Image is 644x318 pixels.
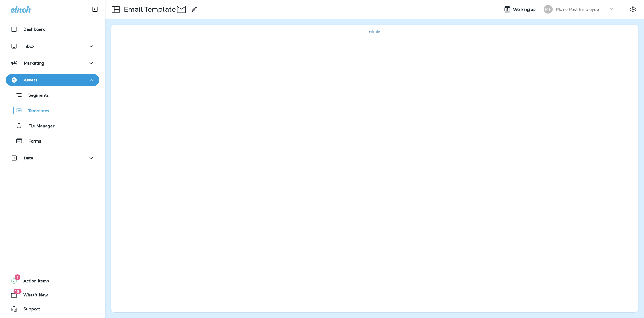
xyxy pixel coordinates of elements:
[18,279,49,286] span: Action Items
[6,89,99,101] button: Segments
[18,293,48,300] span: What's New
[15,274,20,280] span: 1
[628,4,638,15] button: Settings
[22,108,49,114] p: Templates
[13,289,21,294] span: 19
[18,307,40,314] span: Support
[23,27,46,32] p: Dashboard
[6,74,99,86] button: Assets
[6,119,99,132] button: File Manager
[121,5,176,14] p: Email Template
[22,93,49,99] p: Segments
[6,135,99,147] button: Forms
[6,152,99,164] button: Data
[6,57,99,69] button: Marketing
[6,289,99,301] button: 19What's New
[22,124,55,129] p: File Manager
[24,156,34,160] p: Data
[23,44,34,48] p: Inbox
[6,104,99,117] button: Templates
[23,139,41,144] p: Forms
[6,275,99,287] button: 1Action Items
[6,23,99,35] button: Dashboard
[24,61,44,65] p: Marketing
[6,303,99,315] button: Support
[24,78,37,82] p: Assets
[513,7,538,12] span: Working as:
[556,7,599,12] p: Moxie Pest Employee
[544,5,553,14] div: MP
[87,4,103,15] button: Collapse Sidebar
[6,40,99,52] button: Inbox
